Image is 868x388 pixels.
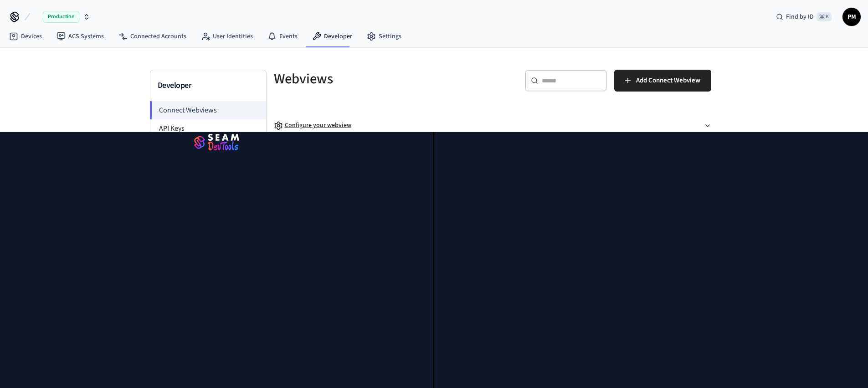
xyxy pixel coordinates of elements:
[150,119,266,138] li: API Keys
[305,28,360,45] a: Developer
[111,28,194,45] a: Connected Accounts
[786,12,814,21] span: Find by ID
[769,9,839,25] div: Find by ID⌘ K
[636,75,700,87] span: Add Connect Webview
[274,113,711,138] button: Configure your webview
[11,130,422,156] img: Seam Logo DevTools
[274,70,487,88] h5: Webviews
[843,9,860,25] span: PM
[817,12,832,21] span: ⌘ K
[274,121,351,130] div: Configure your webview
[260,28,305,45] a: Events
[49,28,111,45] a: ACS Systems
[360,28,409,45] a: Settings
[194,28,260,45] a: User Identities
[842,8,861,26] button: PM
[614,70,711,92] button: Add Connect Webview
[43,11,79,23] span: Production
[158,79,259,92] h3: Developer
[150,101,266,119] li: Connect Webviews
[2,28,49,45] a: Devices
